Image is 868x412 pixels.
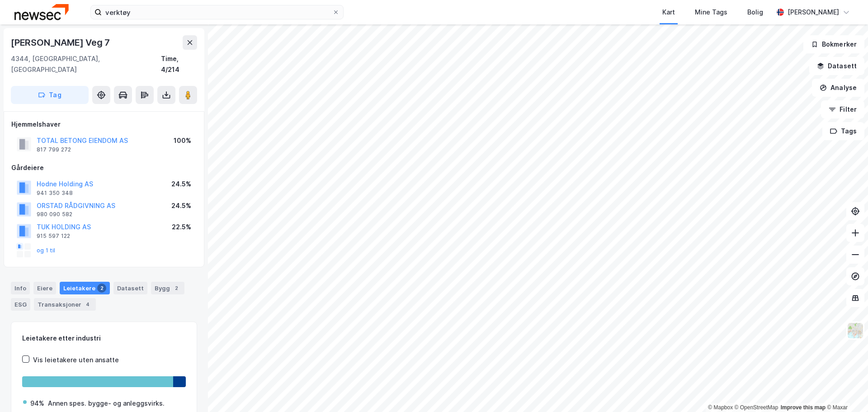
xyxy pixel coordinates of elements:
div: 2 [172,284,181,293]
div: 941 350 348 [37,189,73,197]
button: Filter [821,100,864,118]
div: Leietakere [60,282,110,294]
div: Eiere [33,282,56,294]
img: Z [847,322,864,339]
button: Analyse [812,79,864,97]
div: Mine Tags [695,7,727,18]
div: Kart [662,7,675,18]
a: Mapbox [708,404,733,411]
div: 4344, [GEOGRAPHIC_DATA], [GEOGRAPHIC_DATA] [11,53,161,75]
img: newsec-logo.f6e21ccffca1b3a03d2d.png [14,4,69,20]
div: 817 799 272 [37,146,71,153]
div: Vis leietakere uten ansatte [33,355,119,365]
div: [PERSON_NAME] [788,7,839,18]
div: 4 [83,300,92,309]
div: 22.5% [172,222,191,232]
div: 100% [174,135,191,146]
iframe: Chat Widget [823,369,868,412]
div: [PERSON_NAME] Veg 7 [11,35,112,50]
div: Time, 4/214 [161,53,197,75]
div: ESG [11,298,30,311]
button: Datasett [809,57,864,75]
button: Tags [822,122,864,140]
div: Gårdeiere [11,162,197,173]
button: Tag [11,86,89,104]
div: 24.5% [171,179,191,189]
div: Bygg [151,282,184,294]
div: 24.5% [171,200,191,211]
div: 915 597 122 [37,232,70,240]
div: 94% [30,398,44,409]
button: Bokmerker [803,35,864,53]
div: Kontrollprogram for chat [823,369,868,412]
a: Improve this map [781,404,826,411]
div: Leietakere etter industri [22,333,186,344]
a: OpenStreetMap [735,404,778,411]
div: Transaksjoner [34,298,96,311]
div: 2 [97,284,106,293]
div: Info [11,282,30,294]
div: Annen spes. bygge- og anleggsvirks. [48,398,165,409]
div: 980 090 582 [37,211,72,218]
div: Hjemmelshaver [11,119,197,130]
div: Bolig [747,7,763,18]
div: Datasett [113,282,147,294]
input: Søk på adresse, matrikkel, gårdeiere, leietakere eller personer [102,5,332,19]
